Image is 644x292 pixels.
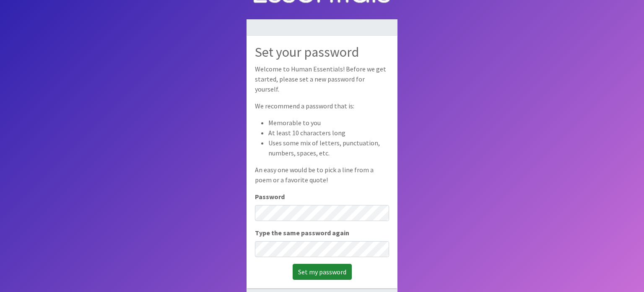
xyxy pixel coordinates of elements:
label: Type the same password again [255,228,349,238]
li: Uses some mix of letters, punctuation, numbers, spaces, etc. [268,138,389,158]
p: Welcome to Human Essentials! Before we get started, please set a new password for yourself. [255,64,389,94]
li: At least 10 characters long [268,128,389,138]
label: Password [255,192,285,202]
input: Set my password [293,264,352,280]
li: Memorable to you [268,118,389,128]
h2: Set your password [255,44,389,60]
p: An easy one would be to pick a line from a poem or a favorite quote! [255,165,389,185]
p: We recommend a password that is: [255,101,389,111]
